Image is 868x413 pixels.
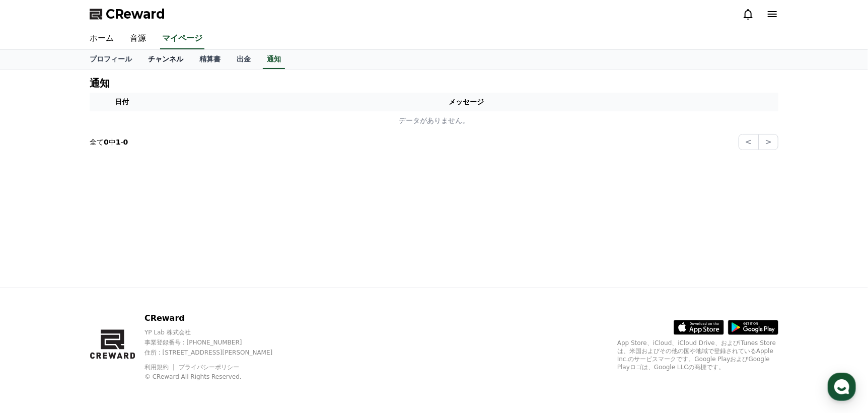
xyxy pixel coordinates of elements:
strong: 0 [123,138,128,146]
p: 全て 中 - [90,137,128,147]
p: 事業登録番号 : [PHONE_NUMBER] [144,338,290,347]
p: CReward [144,312,290,324]
a: 利用規約 [144,364,176,371]
th: メッセージ [154,93,778,111]
a: CReward [90,6,165,22]
a: 精算書 [191,50,229,69]
p: YP Lab 株式会社 [144,328,290,336]
h4: 通知 [90,78,110,89]
p: App Store、iCloud、iCloud Drive、およびiTunes Storeは、米国およびその他の国や地域で登録されているApple Inc.のサービスマークです。Google P... [617,339,778,371]
p: 住所 : [STREET_ADDRESS][PERSON_NAME] [144,349,290,357]
span: Settings [149,334,174,342]
strong: 0 [104,138,109,146]
a: 通知 [263,50,285,69]
span: Home [26,334,43,342]
strong: 1 [116,138,121,146]
span: CReward [106,6,165,22]
a: 出金 [229,50,259,69]
a: プロフィール [82,50,140,69]
a: 音源 [122,28,154,49]
a: プライバシーポリシー [179,364,239,371]
th: 日付 [90,93,154,111]
a: チャンネル [140,50,191,69]
a: Settings [130,319,193,345]
p: © CReward All Rights Reserved. [144,373,290,381]
a: Home [3,319,66,345]
a: Messages [66,319,130,345]
span: Messages [84,335,113,343]
button: > [759,134,778,150]
p: データがありません。 [94,115,774,126]
a: ホーム [82,28,122,49]
button: < [739,134,758,150]
a: マイページ [160,28,204,49]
